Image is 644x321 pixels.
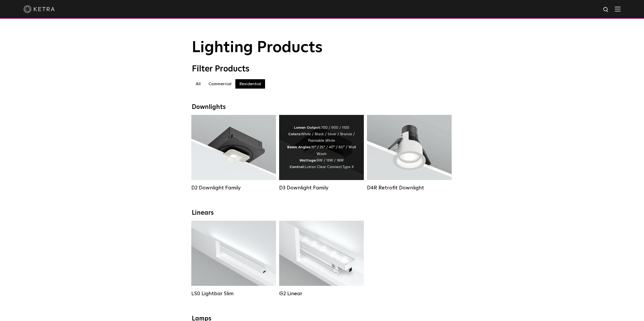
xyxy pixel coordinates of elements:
img: ketra-logo-2019-white [23,5,55,13]
a: D4R Retrofit Downlight Lumen Output:800Colors:White / BlackBeam Angles:15° / 25° / 40° / 60°Watta... [367,115,452,192]
div: D3 Downlight Family [279,185,364,191]
div: LS0 Lightbar Slim [191,291,276,297]
img: search icon [603,7,609,13]
div: Downlights [192,103,452,111]
div: G2 Linear [279,291,364,297]
label: Commercial [205,79,235,89]
label: All [192,79,205,89]
div: Filter Products [192,64,452,74]
strong: Beam Angles: [287,145,311,149]
div: 700 / 900 / 1100 White / Black / Silver / Bronze / Paintable White 15° / 25° / 40° / 60° / Wall W... [287,125,356,170]
label: Residential [235,79,265,89]
span: Lighting Products [192,40,323,55]
strong: Lumen Output: [294,126,321,129]
div: D4R Retrofit Downlight [367,185,452,191]
a: G2 Linear Lumen Output:400 / 700 / 1000Colors:WhiteBeam Angles:Flood / [GEOGRAPHIC_DATA] / Narrow... [279,221,364,298]
a: D3 Downlight Family Lumen Output:700 / 900 / 1100Colors:White / Black / Silver / Bronze / Paintab... [279,115,364,192]
div: D2 Downlight Family [191,185,276,191]
img: Hamburger%20Nav.svg [615,7,621,11]
span: Lutron Clear Connect Type X [305,165,354,169]
a: LS0 Lightbar Slim Lumen Output:200 / 350Colors:White / BlackControl:X96 Controller [191,221,276,298]
strong: Control: [290,165,305,169]
a: D2 Downlight Family Lumen Output:1200Colors:White / Black / Gloss Black / Silver / Bronze / Silve... [191,115,276,192]
strong: Colors: [288,132,301,136]
strong: Wattage: [299,159,317,162]
div: Linears [192,209,452,217]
